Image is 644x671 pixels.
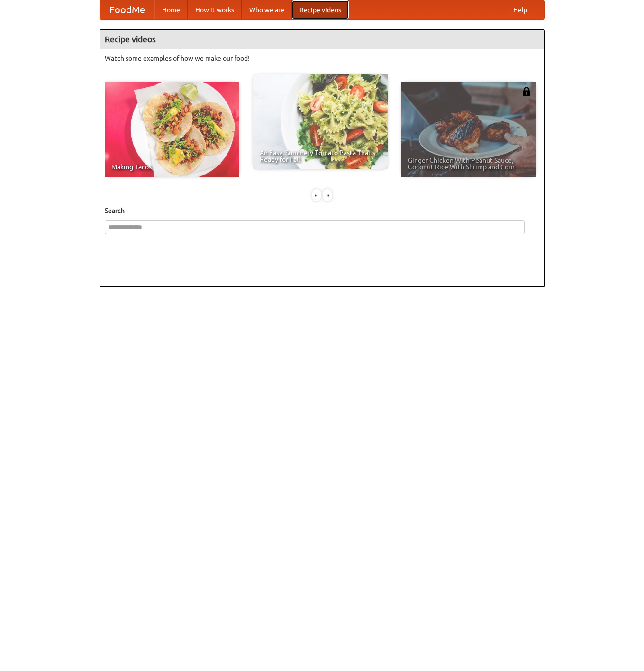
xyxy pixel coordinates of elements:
span: Making Tacos [111,164,233,170]
a: How it works [188,0,242,19]
p: Watch some examples of how we make our food! [105,54,540,63]
a: An Easy, Summery Tomato Pasta That's Ready for Fall [253,74,388,169]
div: » [323,189,332,201]
a: Recipe videos [292,0,349,19]
a: Help [506,0,535,19]
div: « [312,189,321,201]
h5: Search [105,206,540,215]
a: Who we are [242,0,292,19]
img: 483408.png [522,87,531,96]
a: FoodMe [100,0,154,19]
a: Making Tacos [105,82,239,177]
span: An Easy, Summery Tomato Pasta That's Ready for Fall [260,149,381,163]
h4: Recipe videos [100,30,544,49]
a: Home [154,0,188,19]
